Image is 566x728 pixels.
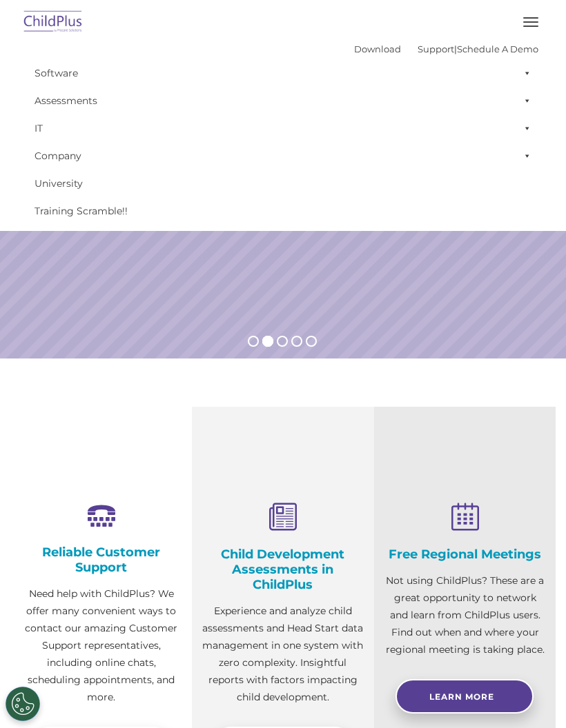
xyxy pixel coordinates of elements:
img: ChildPlus by Procare Solutions [21,6,86,39]
a: Training Scramble!! [28,197,538,225]
h4: Free Regional Meetings [384,547,545,562]
p: Need help with ChildPlus? We offer many convenient ways to contact our amazing Customer Support r... [21,585,182,706]
button: Cookies Settings [6,687,40,721]
p: Not using ChildPlus? These are a great opportunity to network and learn from ChildPlus users. Fin... [384,572,545,658]
a: University [28,170,538,197]
h4: Reliable Customer Support [21,545,182,575]
a: Assessments [28,87,538,114]
a: IT [28,114,538,142]
a: Software [28,59,538,87]
h4: Child Development Assessments in ChildPlus [202,547,363,592]
font: | [354,43,538,54]
a: Company [28,142,538,170]
a: Learn More [396,679,534,714]
p: Experience and analyze child assessments and Head Start data management in one system with zero c... [202,603,363,706]
a: Schedule A Demo [457,43,538,54]
span: Learn More [429,691,494,702]
a: Support [418,43,454,54]
a: Download [354,43,401,54]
